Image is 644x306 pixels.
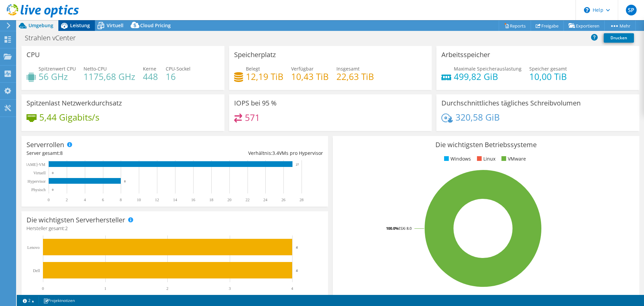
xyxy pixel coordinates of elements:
[137,198,141,202] text: 10
[84,198,86,202] text: 4
[26,141,64,148] h3: Serverrollen
[263,198,267,202] text: 24
[29,22,53,29] span: Umgebung
[475,155,495,163] li: Linux
[626,5,637,15] span: SP
[296,163,299,166] text: 27
[245,114,260,121] h4: 571
[246,198,250,202] text: 22
[296,245,298,249] text: 4
[336,73,374,80] h4: 22,63 TiB
[42,286,44,291] text: 0
[124,180,126,183] text: 8
[66,198,68,202] text: 2
[26,99,122,107] h3: Spitzenlast Netzwerkdurchsatz
[234,99,277,107] h3: IOPS bei 95 %
[209,198,213,202] text: 18
[531,20,564,31] a: Freigabe
[39,296,79,305] a: Projektnotizen
[173,198,177,202] text: 14
[26,216,125,224] h3: Die wichtigsten Serverhersteller
[442,155,471,163] li: Windows
[84,73,135,80] h4: 1175,68 GHz
[33,268,40,273] text: Dell
[33,171,46,175] text: Virtuell
[70,22,90,29] span: Leistung
[60,150,63,156] span: 8
[499,20,531,31] a: Reports
[104,286,106,291] text: 1
[604,20,636,31] a: Mehr
[143,73,158,80] h4: 448
[604,33,634,43] a: Drucken
[529,73,567,80] h4: 10,00 TiB
[336,65,360,72] span: Insgesamt
[584,7,590,13] svg: \n
[272,150,279,156] span: 3.4
[291,65,314,72] span: Verfügbar
[500,155,526,163] li: VMware
[300,198,304,202] text: 28
[26,51,40,58] h3: CPU
[52,188,54,191] text: 0
[291,73,329,80] h4: 10,43 TiB
[246,65,260,72] span: Belegt
[338,141,634,148] h3: Die wichtigsten Betriebssysteme
[140,22,171,29] span: Cloud Pricing
[48,198,50,202] text: 0
[39,114,99,121] h4: 5,44 Gigabits/s
[52,171,54,175] text: 0
[454,65,522,72] span: Maximale Speicherauslastung
[563,20,605,31] a: Exportieren
[27,245,40,250] text: Lenovo
[191,198,195,202] text: 16
[398,226,412,231] tspan: ESXi 8.0
[166,286,168,291] text: 2
[229,286,231,291] text: 3
[166,73,191,80] h4: 16
[246,73,283,80] h4: 12,19 TiB
[120,198,122,202] text: 8
[441,99,581,107] h3: Durchschnittliches tägliches Schreibvolumen
[291,286,293,291] text: 4
[39,73,76,80] h4: 56 GHz
[31,187,46,192] text: Physisch
[441,51,490,58] h3: Arbeitsspeicher
[84,65,107,72] span: Netto-CPU
[107,22,123,29] span: Virtuell
[529,65,567,72] span: Speicher gesamt
[28,179,46,184] text: Hypervisor
[143,65,156,72] span: Kerne
[39,65,76,72] span: Spitzenwert CPU
[26,225,323,232] h4: Hersteller gesamt:
[102,198,104,202] text: 6
[454,73,522,80] h4: 499,82 GiB
[22,34,86,42] h1: Strahlen vCenter
[281,198,285,202] text: 26
[18,296,39,305] a: 2
[234,51,276,58] h3: Speicherplatz
[155,198,159,202] text: 12
[166,65,191,72] span: CPU-Sockel
[26,149,175,157] div: Server gesamt:
[296,268,298,272] text: 4
[455,114,500,121] h4: 320,58 GiB
[227,198,231,202] text: 20
[65,225,68,231] span: 2
[175,149,323,157] div: Verhältnis: VMs pro Hypervisor
[386,226,398,231] tspan: 100.0%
